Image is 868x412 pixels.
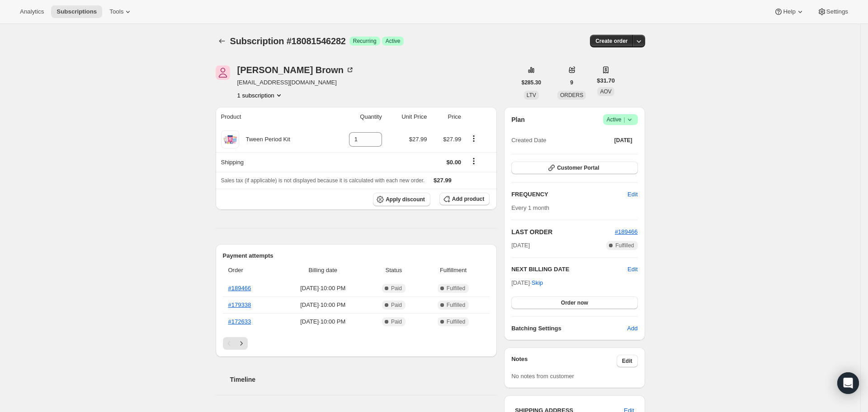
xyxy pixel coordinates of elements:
[57,8,97,15] span: Subscriptions
[570,79,573,86] span: 9
[434,177,452,184] span: $27.99
[223,251,490,260] h2: Payment attempts
[228,318,251,325] a: #172633
[228,285,251,292] a: #189466
[391,285,402,292] span: Paid
[527,92,536,98] span: LTV
[223,337,490,350] nav: Pagination
[623,116,625,123] span: |
[443,136,461,143] span: $27.99
[228,301,251,308] a: #179338
[223,260,278,280] th: Order
[511,324,627,333] h6: Batching Settings
[590,35,633,47] button: Create order
[511,279,543,286] span: [DATE] ·
[769,5,810,18] button: Help
[239,135,290,144] div: Tween Period Kit
[826,8,848,15] span: Settings
[430,107,464,127] th: Price
[216,65,230,80] span: Erika Brown
[609,134,638,147] button: [DATE]
[14,5,49,18] button: Analytics
[452,195,484,203] span: Add product
[235,337,248,350] button: Next
[622,321,643,336] button: Add
[467,156,481,166] button: Shipping actions
[837,372,859,394] div: Open Intercom Messenger
[595,37,627,45] span: Create order
[329,107,385,127] th: Quantity
[386,196,425,203] span: Apply discount
[386,37,401,45] span: Active
[373,193,430,206] button: Apply discount
[812,5,854,18] button: Settings
[557,164,599,171] span: Customer Portal
[281,284,366,293] span: [DATE] · 10:00 PM
[783,8,795,15] span: Help
[281,317,366,326] span: [DATE] · 10:00 PM
[627,265,637,274] button: Edit
[447,301,465,309] span: Fulfilled
[511,136,546,145] span: Created Date
[627,190,637,199] span: Edit
[281,266,366,275] span: Billing date
[511,227,615,236] h2: LAST ORDER
[221,177,425,184] span: Sales tax (if applicable) is not displayed because it is calculated with each new order.
[391,318,402,325] span: Paid
[447,159,462,166] span: $0.00
[104,5,138,18] button: Tools
[237,78,355,87] span: [EMAIL_ADDRESS][DOMAIN_NAME]
[511,162,637,174] button: Customer Portal
[447,285,465,292] span: Fulfilled
[230,36,346,46] span: Subscription #18081546282
[371,266,417,275] span: Status
[614,137,632,144] span: [DATE]
[627,324,637,333] span: Add
[617,355,638,367] button: Edit
[511,355,617,367] h3: Notes
[516,76,547,89] button: $285.30
[511,241,530,250] span: [DATE]
[560,92,583,98] span: ORDERS
[281,301,366,310] span: [DATE] · 10:00 PM
[622,187,643,202] button: Edit
[561,299,588,306] span: Order now
[511,296,637,309] button: Order now
[600,88,611,95] span: AOV
[615,228,638,235] a: #189466
[597,76,615,85] span: $31.70
[237,91,283,100] button: Product actions
[511,204,549,211] span: Every 1 month
[522,79,541,86] span: $285.30
[216,35,228,47] button: Subscriptions
[439,193,490,205] button: Add product
[20,8,44,15] span: Analytics
[526,276,548,290] button: Skip
[511,373,574,380] span: No notes from customer
[447,318,465,325] span: Fulfilled
[353,37,377,45] span: Recurring
[511,190,627,199] h2: FREQUENCY
[615,227,638,236] button: #189466
[511,115,525,124] h2: Plan
[422,266,484,275] span: Fulfillment
[216,107,329,127] th: Product
[622,357,632,365] span: Edit
[230,375,497,384] h2: Timeline
[216,152,329,172] th: Shipping
[532,278,543,287] span: Skip
[391,301,402,309] span: Paid
[565,76,579,89] button: 9
[467,134,481,144] button: Product actions
[511,265,627,274] h2: NEXT BILLING DATE
[385,107,430,127] th: Unit Price
[109,8,123,15] span: Tools
[237,65,355,74] div: [PERSON_NAME] Brown
[51,5,102,18] button: Subscriptions
[615,242,634,249] span: Fulfilled
[409,136,427,143] span: $27.99
[607,115,634,124] span: Active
